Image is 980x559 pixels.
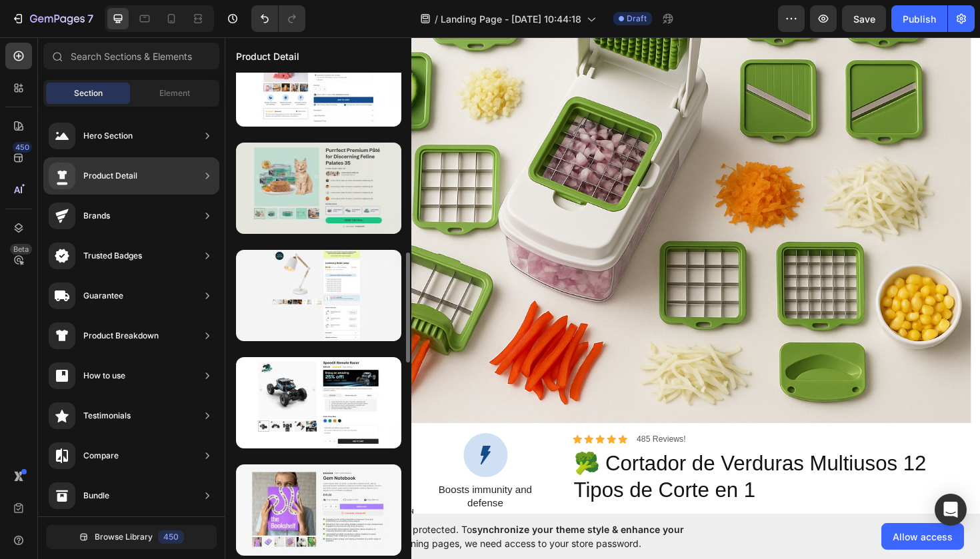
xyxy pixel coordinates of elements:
[83,409,131,422] div: Testimonials
[95,531,153,543] span: Browse Library
[842,5,886,32] button: Save
[891,5,947,32] button: Publish
[83,129,133,143] div: Hero Section
[436,422,488,433] p: 485 Reviews!
[74,87,103,99] span: Section
[10,244,32,255] div: Beta
[935,494,967,526] div: Open Intercom Messenger
[83,449,119,462] div: Compare
[11,474,111,502] p: Boosts immunity and defense
[881,523,964,550] button: Allow access
[158,530,184,544] div: 450
[251,5,305,32] div: Undo/Redo
[83,329,159,342] div: Product Breakdown
[5,5,99,32] button: 7
[83,289,123,302] div: Guarantee
[310,524,684,549] span: synchronize your theme style & enhance your experience
[43,43,219,69] input: Search Sections & Elements
[226,474,325,502] p: Boosts immunity and defense
[46,525,217,549] button: Browse Library450
[627,13,647,25] span: Draft
[441,12,581,26] span: Landing Page - [DATE] 10:44:18
[893,530,953,544] span: Allow access
[83,209,110,223] div: Brands
[83,369,125,382] div: How to use
[159,87,190,99] span: Element
[83,249,142,263] div: Trusted Badges
[225,36,980,515] iframe: Design area
[129,484,207,526] p: Boosts immunity and defense
[368,437,790,497] h1: 🥦 Cortador de Verduras Multiusos 12 Tipos de Corte en 1
[83,489,109,502] div: Bundle
[83,169,137,183] div: Product Detail
[13,142,32,153] div: 450
[853,13,875,25] span: Save
[310,522,736,550] span: Your page is password protected. To when designing pages, we need access to your store password.
[435,12,438,26] span: /
[903,12,936,26] div: Publish
[87,11,93,27] p: 7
